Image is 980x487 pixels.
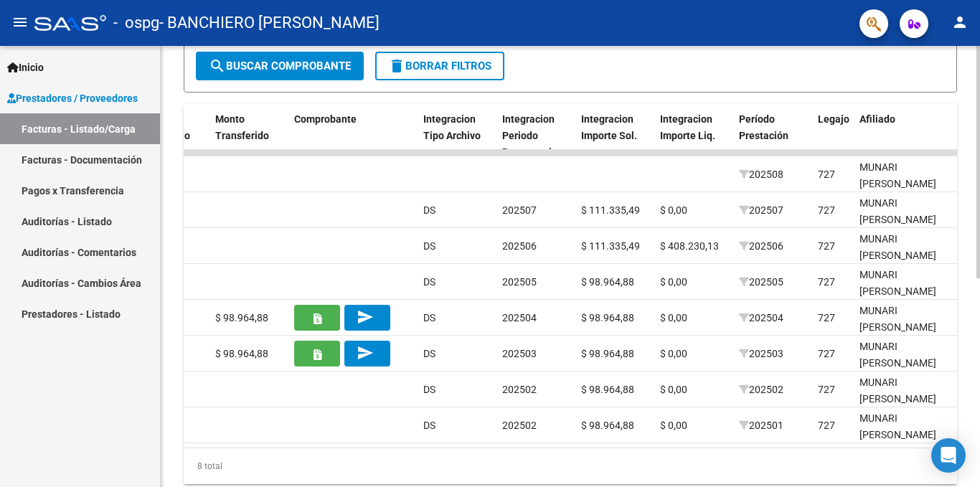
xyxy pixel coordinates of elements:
[502,240,537,252] span: 202506
[739,312,783,323] span: 202504
[209,104,288,167] datatable-header-cell: Monto Transferido
[818,238,835,255] div: 727
[423,312,435,323] span: DS
[423,384,435,395] span: DS
[502,312,537,323] span: 202504
[11,14,29,31] mat-icon: menu
[423,276,435,288] span: DS
[660,276,687,288] span: $ 0,00
[931,438,966,473] div: Open Intercom Messenger
[375,52,504,80] button: Borrar Filtros
[739,384,783,395] span: 202502
[209,57,226,75] mat-icon: search
[660,113,715,141] span: Integracion Importe Liq.
[859,267,963,316] div: MUNARI [PERSON_NAME] 27557432936
[581,348,634,359] span: $ 98.964,88
[854,104,969,167] datatable-header-cell: Afiliado
[859,374,963,423] div: MUNARI [PERSON_NAME] 27557432936
[496,104,575,167] datatable-header-cell: Integracion Periodo Presentacion
[951,14,969,31] mat-icon: person
[660,240,719,252] span: $ 408.230,13
[502,384,537,395] span: 202502
[502,348,537,359] span: 202503
[818,113,849,125] span: Legajo
[818,417,835,434] div: 727
[739,276,783,288] span: 202505
[654,104,733,167] datatable-header-cell: Integracion Importe Liq.
[818,382,835,398] div: 727
[581,204,640,216] span: $ 111.335,49
[818,310,835,326] div: 727
[733,104,812,167] datatable-header-cell: Período Prestación
[357,308,374,326] mat-icon: send
[859,410,963,459] div: MUNARI [PERSON_NAME] 27557432936
[812,104,854,167] datatable-header-cell: Legajo
[184,448,957,484] div: 8 total
[288,104,418,167] datatable-header-cell: Comprobante
[818,274,835,290] div: 727
[660,384,687,395] span: $ 0,00
[357,344,374,361] mat-icon: send
[739,113,788,141] span: Período Prestación
[7,60,44,75] span: Inicio
[660,348,687,359] span: $ 0,00
[581,276,634,288] span: $ 98.964,88
[388,60,491,72] span: Borrar Filtros
[859,303,963,351] div: MUNARI [PERSON_NAME] 27557432936
[7,90,138,106] span: Prestadores / Proveedores
[859,231,963,280] div: MUNARI [PERSON_NAME] 27557432936
[502,276,537,288] span: 202505
[859,113,895,125] span: Afiliado
[575,104,654,167] datatable-header-cell: Integracion Importe Sol.
[859,195,963,244] div: MUNARI [PERSON_NAME] 27557432936
[818,202,835,219] div: 727
[423,240,435,252] span: DS
[859,159,963,208] div: MUNARI [PERSON_NAME] 27557432936
[423,348,435,359] span: DS
[581,384,634,395] span: $ 98.964,88
[388,57,405,75] mat-icon: delete
[739,240,783,252] span: 202506
[739,420,783,431] span: 202501
[581,420,634,431] span: $ 98.964,88
[502,113,563,158] span: Integracion Periodo Presentacion
[502,204,537,216] span: 202507
[859,339,963,387] div: MUNARI [PERSON_NAME] 27557432936
[581,240,640,252] span: $ 111.335,49
[581,113,637,141] span: Integracion Importe Sol.
[113,7,159,39] span: - ospg
[739,169,783,180] span: 202508
[196,52,364,80] button: Buscar Comprobante
[423,113,481,141] span: Integracion Tipo Archivo
[215,348,268,359] span: $ 98.964,88
[660,420,687,431] span: $ 0,00
[159,7,380,39] span: - BANCHIERO [PERSON_NAME]
[818,346,835,362] div: 727
[418,104,496,167] datatable-header-cell: Integracion Tipo Archivo
[423,204,435,216] span: DS
[215,113,269,141] span: Monto Transferido
[209,60,351,72] span: Buscar Comprobante
[502,420,537,431] span: 202502
[739,348,783,359] span: 202503
[818,166,835,183] div: 727
[215,312,268,323] span: $ 98.964,88
[294,113,357,125] span: Comprobante
[660,312,687,323] span: $ 0,00
[581,312,634,323] span: $ 98.964,88
[660,204,687,216] span: $ 0,00
[739,204,783,216] span: 202507
[423,420,435,431] span: DS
